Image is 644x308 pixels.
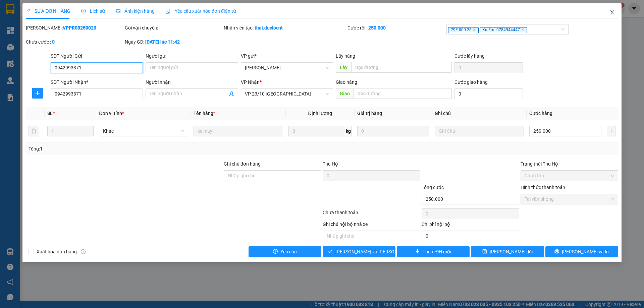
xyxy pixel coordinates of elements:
[47,111,53,116] span: SL
[323,231,420,241] input: Nhập ghi chú
[125,24,222,32] div: Gói vận chuyển:
[165,8,236,14] span: Yêu cầu xuất hóa đơn điện tử
[29,145,249,152] div: Tổng: 1
[336,88,354,99] span: Giao
[26,9,31,13] span: edit
[357,111,382,116] span: Giá trị hàng
[368,25,386,30] b: 250.000
[454,53,485,59] label: Cước lấy hàng
[521,160,618,168] div: Trạng thái Thu Hộ
[280,248,297,255] span: Yêu cầu
[81,9,86,13] span: clock-circle
[81,8,105,14] span: Lịch sử
[224,161,261,167] label: Ghi chú đơn hàng
[245,89,329,99] span: VP 23/10 Nha Trang
[603,3,622,22] button: Close
[81,249,86,254] span: info-circle
[322,209,421,221] div: Chưa thanh toán
[308,111,332,116] span: Định lượng
[554,249,559,254] span: printer
[32,88,43,99] button: plus
[33,90,43,96] span: plus
[482,249,487,254] span: save
[335,248,426,255] span: [PERSON_NAME] và [PERSON_NAME] hàng
[422,185,444,190] span: Tổng cước
[351,62,452,73] input: Dọc đường
[245,63,329,73] span: VP Phan Rang
[26,24,123,32] div: [PERSON_NAME]:
[454,62,523,73] input: Cước lấy hàng
[165,9,171,14] img: icon
[63,25,96,30] b: VPPR08250020
[345,126,352,136] span: kg
[26,38,123,46] div: Chưa cước :
[529,111,552,116] span: Cước hàng
[146,52,238,60] div: Người gửi
[241,79,260,85] span: VP Nhận
[521,28,524,32] span: close
[607,126,615,136] button: plus
[357,126,429,136] input: 0
[454,88,523,99] input: Cước giao hàng
[224,24,346,32] div: Nhân viên tạo:
[323,221,420,231] div: Ghi chú nội bộ nhà xe
[116,8,155,14] span: Ảnh kiện hàng
[354,88,452,99] input: Dọc đường
[397,246,470,257] button: plusThêm ĐH mới
[241,52,333,60] div: VP gửi
[194,111,215,116] span: Tên hàng
[51,78,143,86] div: SĐT Người Nhận
[336,53,355,59] span: Lấy hàng
[52,39,55,45] b: 0
[51,52,143,60] div: SĐT Người Gửi
[435,126,524,136] input: Ghi Chú
[229,91,234,97] span: user-add
[34,248,79,255] span: Xuất hóa đơn hàng
[145,39,180,45] b: [DATE] lúc 11:42
[103,126,184,136] span: Khác
[255,25,283,30] b: thai.duclocnt
[423,248,451,255] span: Thêm ĐH mới
[146,78,238,86] div: Người nhận
[609,10,615,15] span: close
[521,185,565,190] label: Hình thức thanh toán
[116,9,120,13] span: picture
[448,27,479,33] span: 79F-000.28
[194,126,283,136] input: VD: Bàn, Ghế
[525,171,614,181] span: Chưa thu
[249,246,321,257] button: exclamation-circleYêu cầu
[336,62,351,73] span: Lấy
[99,111,124,116] span: Đơn vị tính
[432,107,527,120] th: Ghi chú
[323,246,395,257] button: check[PERSON_NAME] và [PERSON_NAME] hàng
[480,27,527,33] span: Ku Em- 0784944447
[562,248,609,255] span: [PERSON_NAME] và In
[125,38,222,46] div: Ngày GD:
[224,170,321,181] input: Ghi chú đơn hàng
[26,8,70,14] span: SỬA ĐƠN HÀNG
[422,221,519,231] div: Chi phí nội bộ
[29,126,39,136] button: delete
[473,28,476,32] span: close
[336,79,357,85] span: Giao hàng
[328,249,333,254] span: check
[490,248,533,255] span: [PERSON_NAME] đổi
[545,246,618,257] button: printer[PERSON_NAME] và In
[347,24,445,32] div: Cước rồi :
[273,249,278,254] span: exclamation-circle
[415,249,420,254] span: plus
[471,246,544,257] button: save[PERSON_NAME] đổi
[454,79,488,85] label: Cước giao hàng
[525,194,614,204] span: Tại văn phòng
[323,161,338,167] span: Thu Hộ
